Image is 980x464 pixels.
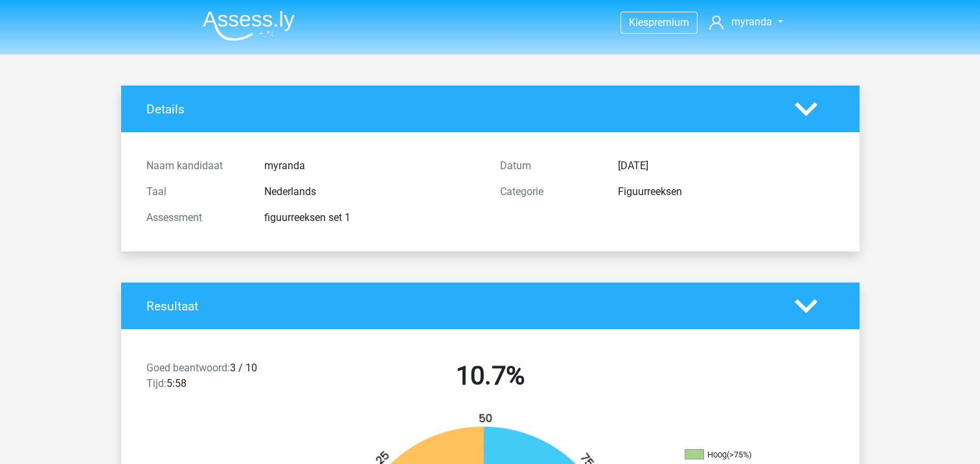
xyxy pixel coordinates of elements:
div: myranda [255,158,490,174]
span: Tijd: [146,377,166,389]
li: Hoog [685,449,814,461]
div: figuurreeksen set 1 [255,210,490,226]
h4: Details [146,102,775,117]
h4: Resultaat [146,299,775,314]
a: Kiespremium [621,14,697,31]
span: Goed beantwoord: [146,362,230,374]
div: Categorie [490,184,608,200]
div: Figuurreeksen [608,184,844,200]
div: 3 / 10 5:58 [137,360,313,397]
a: myranda [704,14,788,30]
div: Naam kandidaat [137,158,255,174]
span: Kies [629,16,648,29]
div: Datum [490,158,608,174]
span: myranda [731,16,772,28]
img: Assessly [203,10,295,41]
span: premium [648,16,689,29]
div: Taal [137,184,255,200]
div: Assessment [137,210,255,226]
div: Nederlands [255,184,490,200]
div: (>75%) [727,450,751,459]
div: [DATE] [608,158,844,174]
h2: 10.7% [323,360,657,391]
